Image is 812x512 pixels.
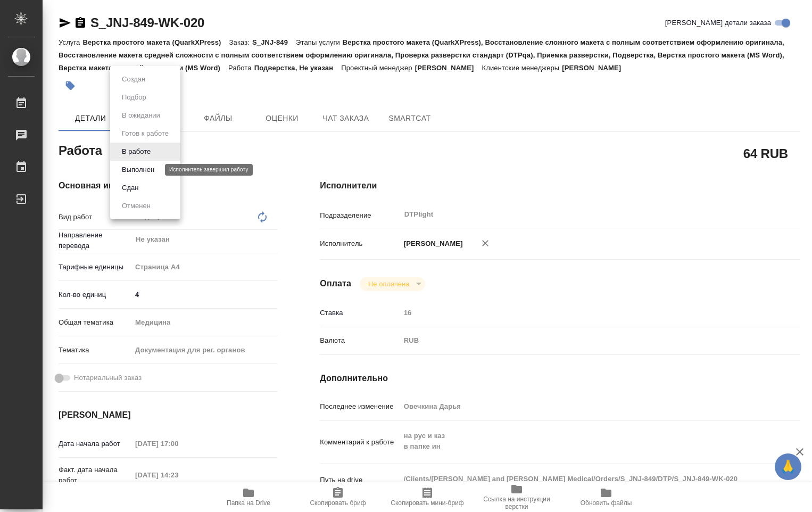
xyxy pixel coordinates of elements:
button: Создан [119,73,148,85]
button: Сдан [119,182,142,194]
button: Выполнен [119,164,158,176]
button: Подбор [119,92,150,103]
button: В работе [119,146,154,158]
button: В ожидании [119,110,163,121]
button: Готов к работе [119,128,172,139]
button: Отменен [119,200,154,212]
